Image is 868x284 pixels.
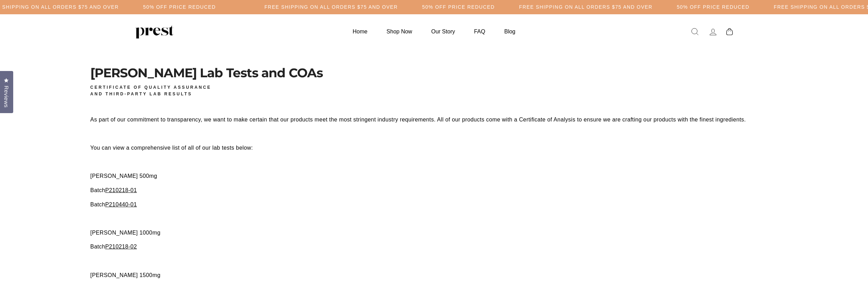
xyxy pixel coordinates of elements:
[90,66,778,79] h1: [PERSON_NAME] Lab Tests and COAs
[105,187,137,193] a: P210218-01
[135,25,173,39] img: PREST ORGANICS
[90,115,778,124] p: As part of our commitment to transparency, we want to make certain that our products meet the mos...
[90,84,778,97] h5: Certificate of Quality Assurance and Third-Party Lab Results
[496,25,524,38] a: Blog
[90,143,778,152] p: You can view a comprehensive list of all of our lab tests below:
[677,4,750,10] h5: 50% OFF PRICE REDUCED
[90,202,105,207] a: Batch
[2,86,11,108] span: Reviews
[90,172,778,181] p: [PERSON_NAME] 500mg
[344,25,376,38] a: Home
[378,25,421,38] a: Shop Now
[90,187,105,193] a: Batch
[344,25,524,38] ul: Primary
[90,244,105,250] a: Batch
[423,25,464,38] a: Our Story
[519,4,653,10] h5: Free Shipping on all orders $75 and over
[90,271,778,280] p: [PERSON_NAME] 1500mg
[105,202,137,207] a: P210440-01
[264,4,398,10] h5: Free Shipping on all orders $75 and over
[105,244,137,250] a: P210218-02
[422,4,495,10] h5: 50% OFF PRICE REDUCED
[143,4,216,10] h5: 50% OFF PRICE REDUCED
[465,25,494,38] a: FAQ
[90,228,778,237] p: [PERSON_NAME] 1000mg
